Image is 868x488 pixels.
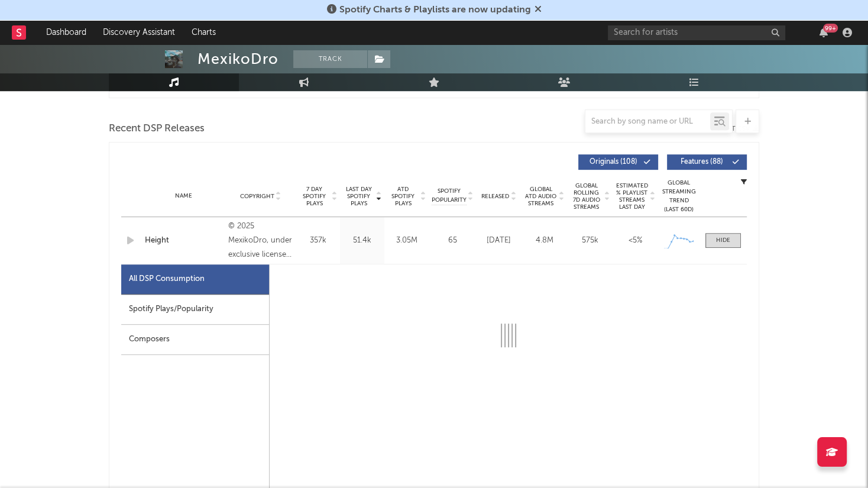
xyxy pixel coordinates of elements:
div: 99 + [823,24,838,33]
button: 99+ [820,28,828,37]
a: Charts [183,21,224,44]
span: Estimated % Playlist Streams Last Day [616,182,648,211]
span: ATD Spotify Plays [387,186,419,207]
div: 51.4k [343,235,381,247]
a: Discovery Assistant [95,21,183,44]
div: 357k [299,235,337,247]
span: Spotify Popularity [432,187,467,205]
input: Search for artists [608,25,785,40]
div: [DATE] [479,235,519,247]
div: © 2025 MexikoDro, under exclusive license to Republic Records, a division of UMG Recordings, Inc. [228,219,293,262]
div: 65 [432,235,473,247]
span: Global ATD Audio Streams [524,186,557,207]
div: Composers [121,325,269,355]
div: <5% [616,235,655,247]
div: MexikoDro [197,50,278,68]
span: Features ( 88 ) [675,159,729,166]
div: All DSP Consumption [121,264,269,295]
div: 3.05M [387,235,426,247]
span: Copyright [239,193,274,200]
div: Global Streaming Trend (Last 60D) [661,179,697,214]
span: 7 Day Spotify Plays [299,186,330,207]
button: Track [293,50,367,68]
a: Height [145,235,222,247]
div: 4.8M [524,235,564,247]
span: Dismiss [535,5,542,15]
span: Global Rolling 7D Audio Streams [570,182,603,211]
span: Last Day Spotify Plays [343,186,374,207]
span: Originals ( 108 ) [586,159,640,166]
div: 575k [570,235,610,247]
button: Features(88) [667,154,747,170]
div: Name [145,192,222,201]
button: Originals(108) [578,154,658,170]
a: Dashboard [38,21,95,44]
div: All DSP Consumption [129,272,205,286]
span: Released [481,193,509,200]
span: Spotify Charts & Playlists are now updating [339,5,531,15]
input: Search by song name or URL [585,117,710,127]
div: Spotify Plays/Popularity [121,295,269,325]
